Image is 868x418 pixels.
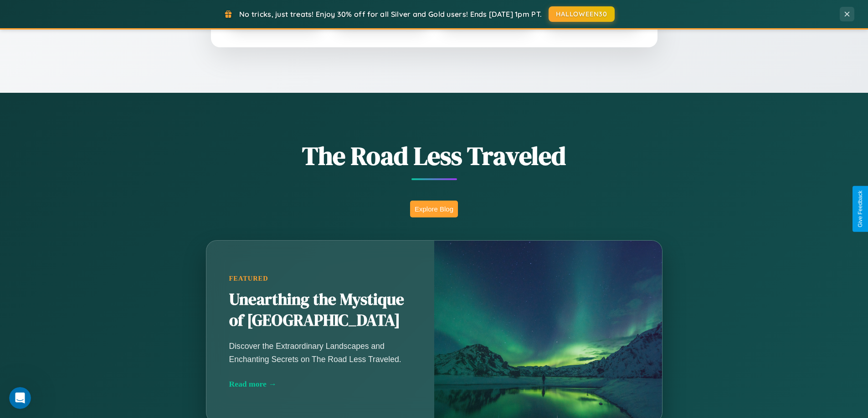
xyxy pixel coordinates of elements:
div: Give Feedback [857,191,863,227]
p: Discover the Extraordinary Landscapes and Enchanting Secrets on The Road Less Traveled. [229,340,411,365]
div: Read more → [229,379,411,389]
button: HALLOWEEN30 [549,6,615,22]
button: Explore Blog [410,201,458,217]
h2: Unearthing the Mystique of [GEOGRAPHIC_DATA] [229,289,411,331]
iframe: Intercom live chat [9,387,31,409]
h1: The Road Less Traveled [161,138,708,173]
div: Featured [229,275,411,282]
span: No tricks, just treats! Enjoy 30% off for all Silver and Gold users! Ends [DATE] 1pm PT. [239,10,542,19]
